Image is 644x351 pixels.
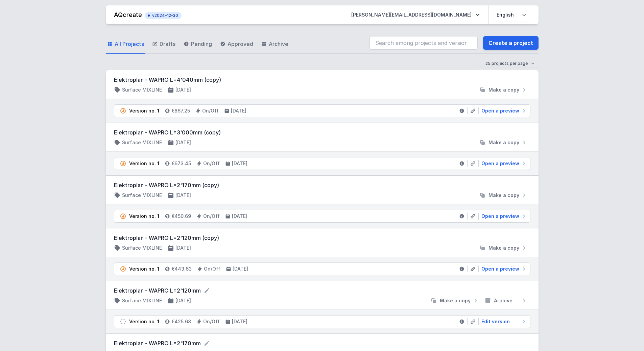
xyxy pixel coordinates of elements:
div: Version no. 1 [129,160,159,167]
h3: Elektroplan - WAPRO L=3'000mm (copy) [114,128,530,136]
button: [PERSON_NAME][EMAIL_ADDRESS][DOMAIN_NAME] [346,9,485,21]
h4: [DATE] [175,297,191,304]
button: Archive [482,297,530,304]
span: Make a copy [440,297,471,304]
h4: Surface MIXLINE [122,139,162,146]
h4: On/Off [204,266,220,272]
h4: [DATE] [233,266,248,272]
div: Version no. 1 [129,318,159,325]
span: Open a preview [481,160,519,167]
h4: Surface MIXLINE [122,297,162,304]
h4: €425.68 [171,318,191,325]
a: AQcreate [114,11,142,18]
a: Create a project [483,36,539,50]
a: Edit version [479,318,527,325]
span: Make a copy [488,192,519,199]
h4: €443.63 [171,266,192,272]
img: pending.svg [120,213,126,220]
a: Drafts [151,34,177,54]
h4: [DATE] [175,245,191,251]
h4: On/Off [203,213,220,220]
button: Make a copy [476,245,530,251]
div: Version no. 1 [129,213,159,220]
h4: [DATE] [175,139,191,146]
span: Archive [269,40,288,48]
a: Open a preview [479,213,527,220]
img: draft.svg [120,318,126,325]
img: pending.svg [120,160,126,167]
a: Open a preview [479,160,527,167]
form: Elektroplan - WAPRO L=2'120mm [114,286,530,295]
span: All Projects [115,40,144,48]
h4: On/Off [202,107,219,114]
span: Make a copy [488,139,519,146]
h3: Elektroplan - WAPRO L=4'040mm (copy) [114,76,530,84]
div: Version no. 1 [129,107,159,114]
h4: [DATE] [232,213,247,220]
span: Open a preview [481,213,519,220]
span: Make a copy [488,245,519,251]
h4: €673.45 [171,160,191,167]
button: Make a copy [476,192,530,199]
a: Approved [219,34,255,54]
a: Archive [260,34,290,54]
a: All Projects [106,34,145,54]
form: Elektroplan - WAPRO L=2'170mm [114,339,530,347]
span: Open a preview [481,266,519,272]
h4: Surface MIXLINE [122,86,162,93]
span: v2024-12-30 [148,13,178,18]
img: pending.svg [120,266,126,272]
span: Edit version [481,318,510,325]
h4: Surface MIXLINE [122,192,162,199]
h4: [DATE] [232,318,247,325]
span: Pending [191,40,212,48]
span: Open a preview [481,107,519,114]
span: Make a copy [488,86,519,93]
h4: €450.69 [171,213,191,220]
span: Drafts [160,40,175,48]
h4: €867.25 [171,107,190,114]
button: Rename project [204,287,210,294]
a: Open a preview [479,266,527,272]
img: pending.svg [120,107,126,114]
select: Choose language [493,9,530,21]
a: Pending [182,34,213,54]
h4: On/Off [203,160,220,167]
h4: Surface MIXLINE [122,245,162,251]
h4: [DATE] [175,86,191,93]
input: Search among projects and versions... [369,36,478,50]
h3: Elektroplan - WAPRO L=2'120mm (copy) [114,234,530,242]
h3: Elektroplan - WAPRO L=2'170mm (copy) [114,181,530,189]
h4: [DATE] [231,107,246,114]
span: Approved [228,40,253,48]
button: Make a copy [476,86,530,93]
button: Rename project [204,340,210,347]
span: Archive [494,297,512,304]
button: Make a copy [476,139,530,146]
button: Make a copy [428,297,482,304]
h4: On/Off [203,318,220,325]
a: Open a preview [479,107,527,114]
h4: [DATE] [232,160,247,167]
h4: [DATE] [175,192,191,199]
div: Version no. 1 [129,266,159,272]
button: v2024-12-30 [145,11,182,19]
